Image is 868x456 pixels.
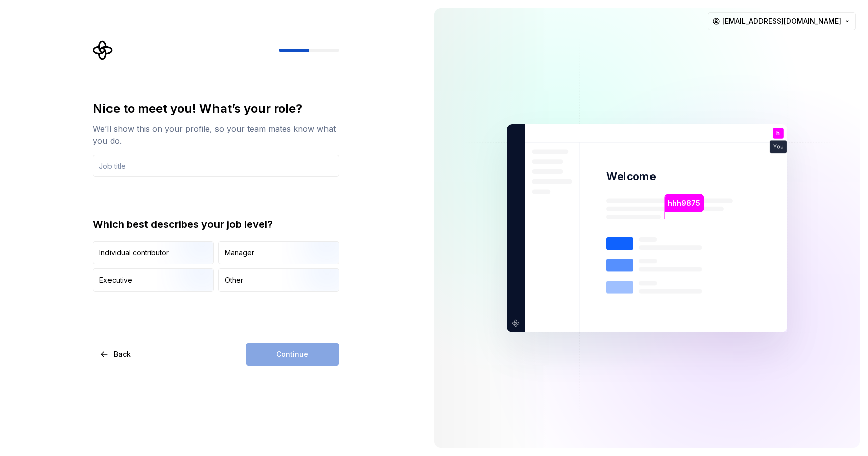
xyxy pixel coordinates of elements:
[225,275,243,285] div: Other
[114,349,131,359] span: Back
[668,197,700,208] p: hhh9875
[606,169,656,184] p: Welcome
[93,40,113,60] svg: Supernova Logo
[708,12,856,30] button: [EMAIL_ADDRESS][DOMAIN_NAME]
[93,123,339,147] div: We’ll show this on your profile, so your team mates know what you do.
[93,217,339,231] div: Which best describes your job level?
[225,248,254,258] div: Manager
[776,130,780,136] p: h
[93,155,339,177] input: Job title
[99,248,169,258] div: Individual contributor
[99,275,132,285] div: Executive
[773,144,783,149] p: You
[93,101,339,117] div: Nice to meet you! What’s your role?
[93,343,139,366] button: Back
[722,16,841,26] span: [EMAIL_ADDRESS][DOMAIN_NAME]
